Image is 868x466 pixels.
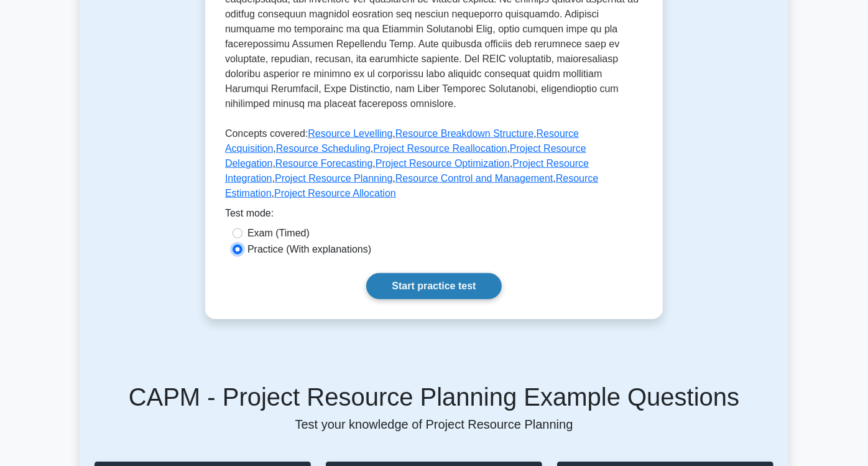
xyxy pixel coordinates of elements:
[308,128,392,139] a: Resource Levelling
[395,173,553,184] a: Resource Control and Management
[366,273,501,299] a: Start practice test
[373,143,507,154] a: Project Resource Reallocation
[225,126,643,206] p: Concepts covered: , , , , , , , , , , , ,
[276,143,371,154] a: Resource Scheduling
[274,188,396,198] a: Project Resource Allocation
[225,143,586,169] a: Project Resource Delegation
[247,242,371,257] label: Practice (With explanations)
[275,158,373,169] a: Resource Forecasting
[247,226,310,241] label: Exam (Timed)
[95,417,773,432] p: Test your knowledge of Project Resource Planning
[275,173,392,184] a: Project Resource Planning
[95,382,773,412] h5: CAPM - Project Resource Planning Example Questions
[225,206,643,226] div: Test mode:
[376,158,510,169] a: Project Resource Optimization
[395,128,533,139] a: Resource Breakdown Structure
